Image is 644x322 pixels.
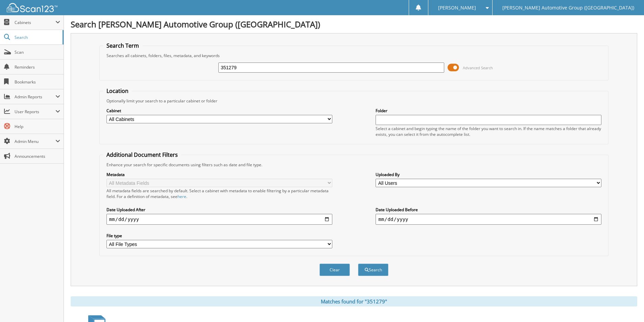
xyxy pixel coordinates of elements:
span: [PERSON_NAME] [438,6,476,10]
label: Date Uploaded After [106,207,332,213]
div: Optionally limit your search to a particular cabinet or folder [103,98,605,104]
span: Help [15,124,60,129]
div: Enhance your search for specific documents using filters such as date and file type. [103,162,605,168]
label: Uploaded By [376,172,601,177]
span: Cabinets [15,20,55,25]
span: Reminders [15,64,60,70]
h1: Search [PERSON_NAME] Automotive Group ([GEOGRAPHIC_DATA]) [71,19,637,30]
span: User Reports [15,109,55,115]
legend: Search Term [103,42,142,49]
span: Bookmarks [15,79,60,85]
input: start [106,214,332,225]
span: Admin Menu [15,139,55,144]
button: Search [358,264,388,276]
label: Folder [376,108,601,114]
span: Search [15,34,59,40]
span: Admin Reports [15,94,55,100]
span: [PERSON_NAME] Automotive Group ([GEOGRAPHIC_DATA]) [502,6,634,10]
label: Date Uploaded Before [376,207,601,213]
input: end [376,214,601,225]
div: Matches found for "351279" [71,296,637,306]
span: Scan [15,49,60,55]
div: All metadata fields are searched by default. Select a cabinet with metadata to enable filtering b... [106,188,332,199]
legend: Location [103,87,132,95]
div: Searches all cabinets, folders, files, metadata, and keywords [103,53,605,58]
button: Clear [319,264,350,276]
label: Metadata [106,172,332,177]
img: scan123-logo-white.svg [7,3,57,12]
legend: Additional Document Filters [103,151,181,158]
span: Advanced Search [463,65,493,70]
label: File type [106,233,332,239]
div: Select a cabinet and begin typing the name of the folder you want to search in. If the name match... [376,126,601,137]
label: Cabinet [106,108,332,114]
a: here [177,194,186,199]
span: Announcements [15,153,60,159]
